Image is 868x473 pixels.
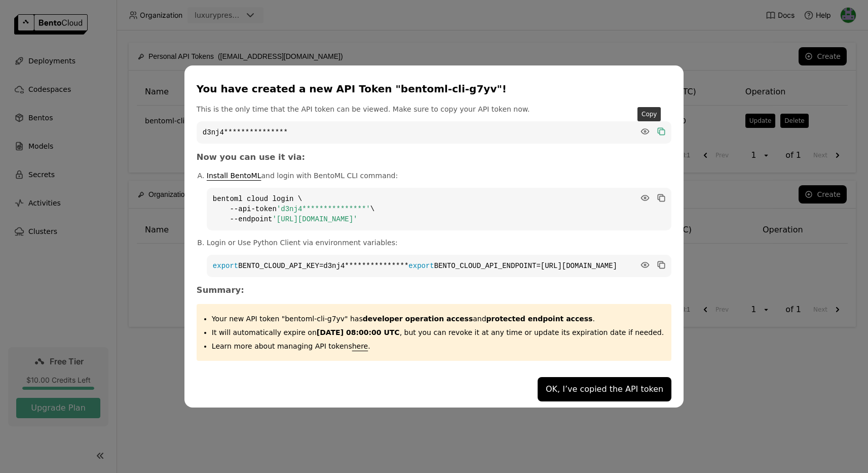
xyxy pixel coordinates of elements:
[197,152,671,162] h3: Now you can use it via:
[212,327,664,337] p: It will automatically expire on , but you can revoke it at any time or update its expiration date...
[352,342,368,350] a: here
[207,172,261,180] a: Install BentoML
[212,341,664,351] p: Learn more about managing API tokens .
[197,285,671,295] h3: Summary:
[637,107,661,121] div: Copy
[213,262,238,270] span: export
[207,238,671,248] p: Login or Use Python Client via environment variables:
[363,315,473,323] strong: developer operation access
[212,314,664,324] p: Your new API token "bentoml-cli-g7yv" has .
[197,82,667,96] div: You have created a new API Token "bentoml-cli-g7yv"!
[207,188,671,230] code: bentoml cloud login \ --api-token \ --endpoint
[538,377,671,401] button: OK, I’ve copied the API token
[408,262,434,270] span: export
[207,171,671,181] p: and login with BentoML CLI command:
[184,65,684,408] div: dialog
[207,255,671,277] code: BENTO_CLOUD_API_KEY=d3nj4*************** BENTO_CLOUD_API_ENDPOINT=[URL][DOMAIN_NAME]
[272,215,357,223] span: '[URL][DOMAIN_NAME]'
[317,328,400,336] strong: [DATE] 08:00:00 UTC
[486,315,593,323] strong: protected endpoint access
[197,104,671,114] p: This is the only time that the API token can be viewed. Make sure to copy your API token now.
[363,315,593,323] span: and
